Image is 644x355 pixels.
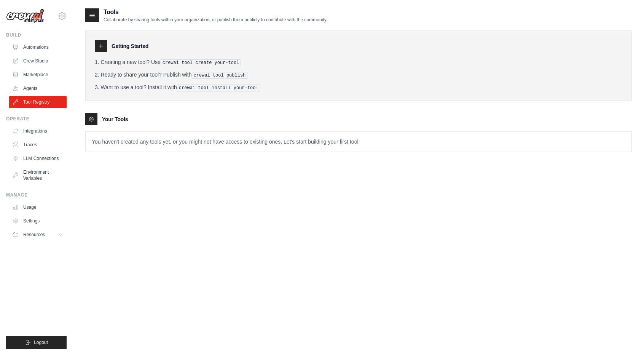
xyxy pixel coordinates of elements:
[9,96,67,108] a: Tool Registry
[161,59,241,66] pre: crewai tool create your-tool
[104,8,327,17] h2: Tools
[9,201,67,213] a: Usage
[6,336,67,349] button: Logout
[23,232,45,238] span: Resources
[9,166,67,184] a: Environment Variables
[192,72,248,79] pre: crewai tool publish
[9,125,67,137] a: Integrations
[9,139,67,151] a: Traces
[95,58,622,66] li: Creating a new tool? Use
[6,9,44,23] img: Logo
[9,82,67,94] a: Agents
[6,116,67,122] div: Operate
[9,69,67,81] a: Marketplace
[112,42,148,50] h3: Getting Started
[177,85,260,91] pre: crewai tool install your-tool
[104,17,327,23] p: Collaborate by sharing tools within your organization, or publish them publicly to contribute wit...
[6,192,67,198] div: Manage
[34,339,48,345] span: Logout
[86,132,631,152] p: You haven't created any tools yet, or you might not have access to existing ones. Let's start bui...
[95,71,622,79] li: Ready to share your tool? Publish with
[102,115,128,123] h3: Your Tools
[6,32,67,38] div: Build
[9,41,67,53] a: Automations
[9,55,67,67] a: Crew Studio
[9,215,67,227] a: Settings
[95,83,622,91] li: Want to use a tool? Install it with
[9,152,67,165] a: LLM Connections
[9,229,67,241] button: Resources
